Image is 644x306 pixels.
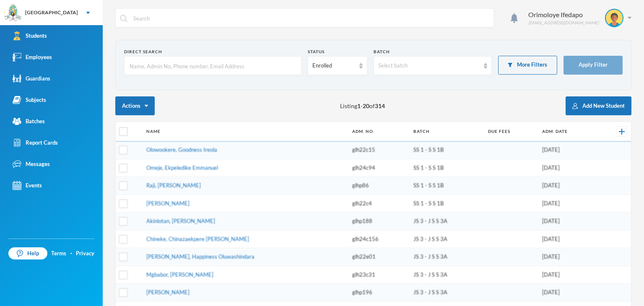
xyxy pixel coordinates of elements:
[308,49,367,55] div: Status
[538,213,598,231] td: [DATE]
[606,10,623,26] img: STUDENT
[409,266,484,284] td: JS 3 - J S S 3A
[340,101,385,110] span: Listing - of
[409,159,484,177] td: SS 1 - S S 1B
[348,177,409,195] td: glhp86
[146,200,190,207] a: [PERSON_NAME]
[13,160,50,169] div: Messages
[528,10,599,20] div: Orimoloye Ifedapo
[124,49,301,55] div: Direct Search
[120,15,127,22] img: search
[363,102,369,109] b: 20
[378,62,480,70] div: Select batch
[13,31,47,40] div: Students
[25,9,78,16] div: [GEOGRAPHIC_DATA]
[76,249,94,258] a: Privacy
[5,5,21,21] img: logo
[348,248,409,266] td: glh22e01
[409,141,484,159] td: SS 1 - S S 1B
[132,9,489,28] input: Search
[538,248,598,266] td: [DATE]
[146,146,217,153] a: Olowookere, Goodness Ireola
[409,248,484,266] td: JS 3 - J S S 3A
[312,62,355,70] div: Enrolled
[538,159,598,177] td: [DATE]
[538,284,598,302] td: [DATE]
[348,266,409,284] td: glh23c31
[619,129,625,135] img: +
[146,164,218,171] a: Omeje, Ekpeledike Emmanuel
[348,141,409,159] td: glh22c15
[566,96,631,115] button: Add New Student
[538,194,598,213] td: [DATE]
[13,96,46,104] div: Subjects
[129,57,297,75] input: Name, Admin No, Phone number, Email Address
[13,181,42,190] div: Events
[409,213,484,231] td: JS 3 - J S S 3A
[13,138,58,147] div: Report Cards
[348,284,409,302] td: glhp196
[498,56,557,75] button: More Filters
[146,253,254,260] a: [PERSON_NAME], Happiness Oluwashindara
[348,159,409,177] td: glh24c94
[538,230,598,248] td: [DATE]
[409,230,484,248] td: JS 3 - J S S 3A
[357,102,361,109] b: 1
[348,122,409,141] th: Adm. No.
[409,194,484,213] td: SS 1 - S S 1B
[409,122,484,141] th: Batch
[348,194,409,213] td: glh22c4
[538,266,598,284] td: [DATE]
[13,117,45,126] div: Batches
[13,53,52,62] div: Employees
[563,56,623,75] button: Apply Filter
[146,218,215,224] a: Akinlotan, [PERSON_NAME]
[484,122,538,141] th: Due Fees
[538,122,598,141] th: Adm. Date
[146,271,213,278] a: Mgbabor, [PERSON_NAME]
[146,182,201,189] a: Raji, [PERSON_NAME]
[538,141,598,159] td: [DATE]
[409,284,484,302] td: JS 3 - J S S 3A
[146,289,190,296] a: [PERSON_NAME]
[146,236,249,242] a: Chineke, Chinazaekpere [PERSON_NAME]
[13,74,50,83] div: Guardians
[348,230,409,248] td: glh24c156
[51,249,66,258] a: Terms
[528,20,599,26] div: [EMAIL_ADDRESS][DOMAIN_NAME]
[538,177,598,195] td: [DATE]
[8,247,47,260] a: Help
[348,213,409,231] td: glhp188
[375,102,385,109] b: 314
[115,96,155,115] button: Actions
[142,122,348,141] th: Name
[374,49,492,55] div: Batch
[70,249,72,258] div: ·
[409,177,484,195] td: SS 1 - S S 1B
